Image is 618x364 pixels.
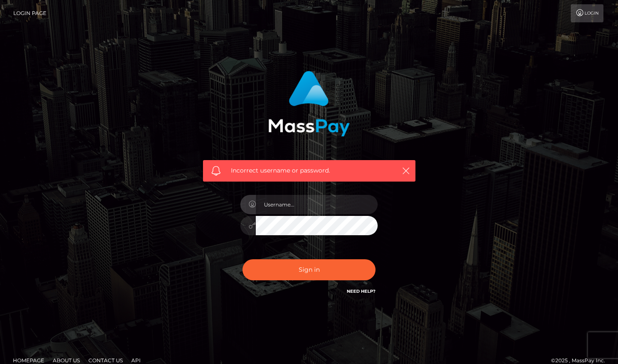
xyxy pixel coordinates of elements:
input: Username... [256,195,378,214]
a: Login [571,4,603,22]
img: MassPay Login [268,71,350,136]
a: Need Help? [347,288,376,294]
button: Sign in [242,259,376,280]
a: Login Page [13,4,46,22]
span: Incorrect username or password. [231,166,388,175]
